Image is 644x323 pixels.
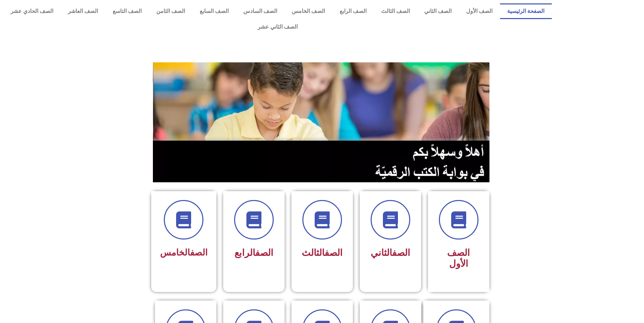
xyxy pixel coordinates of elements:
[459,3,500,19] a: الصف الأول
[149,3,192,19] a: الصف الثامن
[160,247,207,258] span: الخامس
[255,247,273,258] a: الصف
[236,3,284,19] a: الصف السادس
[3,3,61,19] a: الصف الحادي عشر
[284,3,332,19] a: الصف الخامس
[325,247,343,258] a: الصف
[447,247,470,269] span: الصف الأول
[371,247,410,258] span: الثاني
[392,247,410,258] a: الصف
[61,3,105,19] a: الصف العاشر
[302,247,343,258] span: الثالث
[417,3,459,19] a: الصف الثاني
[3,19,552,35] a: الصف الثاني عشر
[374,3,417,19] a: الصف الثالث
[500,3,552,19] a: الصفحة الرئيسية
[332,3,374,19] a: الصف الرابع
[192,3,236,19] a: الصف السابع
[105,3,149,19] a: الصف التاسع
[234,247,273,258] span: الرابع
[190,247,207,258] a: الصف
